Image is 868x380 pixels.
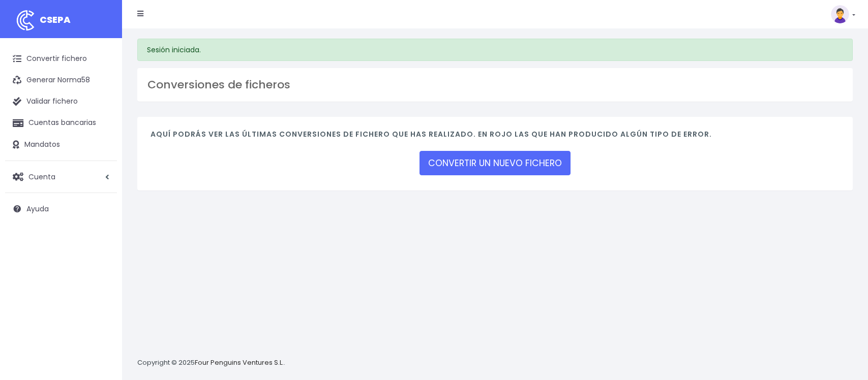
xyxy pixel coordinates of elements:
a: Four Penguins Ventures S.L. [195,358,284,367]
span: CSEPA [40,13,71,26]
a: Mandatos [5,134,117,155]
span: Ayuda [26,204,49,214]
a: Convertir fichero [5,48,117,70]
img: logo [13,8,38,33]
h3: Conversiones de ficheros [147,78,843,91]
span: Cuenta [28,171,55,181]
a: Ayuda [5,198,117,219]
a: CONVERTIR UN NUEVO FICHERO [420,151,571,175]
a: Cuenta [5,166,117,187]
div: Sesión iniciada. [137,39,853,61]
h4: Aquí podrás ver las últimas conversiones de fichero que has realizado. En rojo las que han produc... [151,130,840,144]
a: Cuentas bancarias [5,112,117,134]
img: profile [831,5,849,23]
a: Generar Norma58 [5,70,117,91]
a: Validar fichero [5,91,117,112]
p: Copyright © 2025 . [137,358,285,368]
